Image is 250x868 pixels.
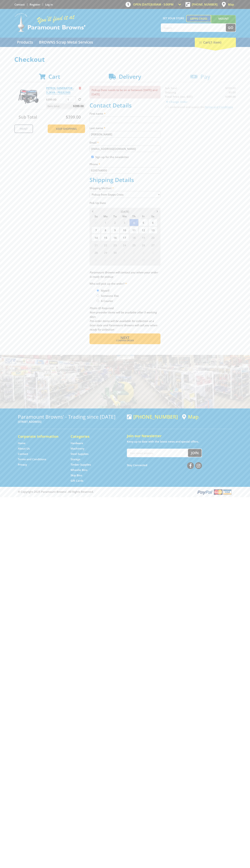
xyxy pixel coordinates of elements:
h5: Join our Newsletter [127,433,232,438]
span: 21 [91,241,101,249]
span: 2 [110,219,120,226]
input: Please select who will pick up the order. [97,300,99,302]
span: 9 [110,226,120,234]
span: 5 [91,256,101,264]
span: Tu [110,214,120,219]
div: Cart [195,38,236,47]
button: Join [188,449,202,457]
span: 18 [129,234,138,241]
span: 11 [148,256,157,264]
span: 10 [120,226,129,234]
span: 23 [110,241,120,249]
a: Mount [PERSON_NAME] [211,15,236,29]
select: Please select a shipping method. [90,191,160,198]
span: 27 [148,241,157,249]
a: Go to the Wheelie Bins page [71,468,87,472]
span: (1 item) [210,40,221,44]
span: 4 [129,219,138,226]
span: 3 [139,249,148,256]
h1: Checkout [14,56,236,63]
span: [DATE] [121,210,129,213]
input: Please enter your last name. [90,131,160,138]
span: Sub Total [19,114,37,120]
span: 31 [91,219,101,226]
a: Go to the Contact page [14,3,25,6]
div: [PHONE_NUMBER] [127,414,178,420]
input: Please enter your email address. [90,146,160,152]
span: 8:00am - 5:00pm [151,3,174,6]
input: Your email address [127,449,188,457]
span: 11 [129,226,138,234]
a: Keep Shopping [48,124,85,133]
a: Log in [45,3,53,6]
a: Remove from cart [79,86,81,90]
label: Sign up for the newsletter [95,155,129,159]
h3: Paramount Browns' - Trading since [DATE] [18,414,123,420]
input: Please enter your telephone number. [90,167,160,174]
span: OPEN [DATE] [133,3,174,6]
a: Go to the Storage page [71,457,80,461]
span: 8 [120,256,129,264]
span: Fr [139,214,148,219]
span: 16 [110,234,120,241]
h2: Contact Details [90,102,160,109]
button: Go [226,24,236,32]
img: Paramount Browns' [14,13,86,32]
a: Go to the Contact page [18,452,28,456]
span: 13 [148,226,157,234]
a: Gepps Cross [186,15,211,22]
a: Go to the Timber Supplies page [71,463,91,467]
span: 9 [129,256,138,264]
label: First name [90,111,160,116]
span: Th [129,214,138,219]
span: 29 [101,249,110,256]
span: Cart [48,73,60,80]
h2: Shipping Details [90,176,160,183]
span: 26 [139,241,148,249]
a: Go to the Products page [14,38,36,47]
a: Go to the About Us page [18,447,30,450]
a: Go to the Privacy page [18,463,27,467]
a: Print [14,124,33,133]
span: 17 [120,234,129,241]
span: 3 [120,219,129,226]
p: Keep up to date with the latest news and special offers. [127,439,232,444]
label: Pick Up Date [90,201,160,205]
a: Go to the Machinery page [71,447,84,450]
span: 7 [91,226,101,234]
span: 24 [120,241,129,249]
label: Email [90,140,160,145]
span: 12 [139,226,148,234]
input: Please select who will pick up the order. [97,289,99,292]
span: 20 [148,234,157,241]
a: Go to the Skip Bins page [71,473,82,477]
p: Item total: [46,103,85,109]
div: ® Copyright 2025 Paramount Browns'. All Rights Reserved. [14,489,236,495]
span: Next [120,335,129,340]
span: 10 [139,256,148,264]
a: Go to the Terms and Conditions page [18,457,46,461]
a: PETROL GENERATOR - 3.2KVA - PEG3250S [46,86,74,94]
span: We [120,214,129,219]
a: Go to the BROWNS Scrap Metal Services page [36,38,96,47]
p: [STREET_ADDRESS] [18,420,123,424]
span: Confirm order [97,340,153,342]
span: Set your store [161,15,186,21]
button: Next Confirm order [90,333,160,344]
a: Go to the Home page [18,441,26,445]
label: Last name [90,126,160,130]
span: Su [91,214,101,219]
span: 5 [139,219,148,226]
span: 1 [101,219,110,226]
span: 7 [110,256,120,264]
label: Who will pick up the order? [90,281,160,286]
a: Go to the Gift Cards page [71,479,83,483]
a: Go to the Steel Supplies page [71,452,88,456]
a: View a map of Gepps Cross location [182,414,199,420]
span: 28 [91,249,101,256]
span: 19 [139,234,148,241]
span: $399.00 [73,103,84,109]
span: $399.00 [66,114,81,120]
span: 22 [101,241,110,249]
em: Paramount Browns will contact you when your order is ready for pickup [90,271,158,278]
